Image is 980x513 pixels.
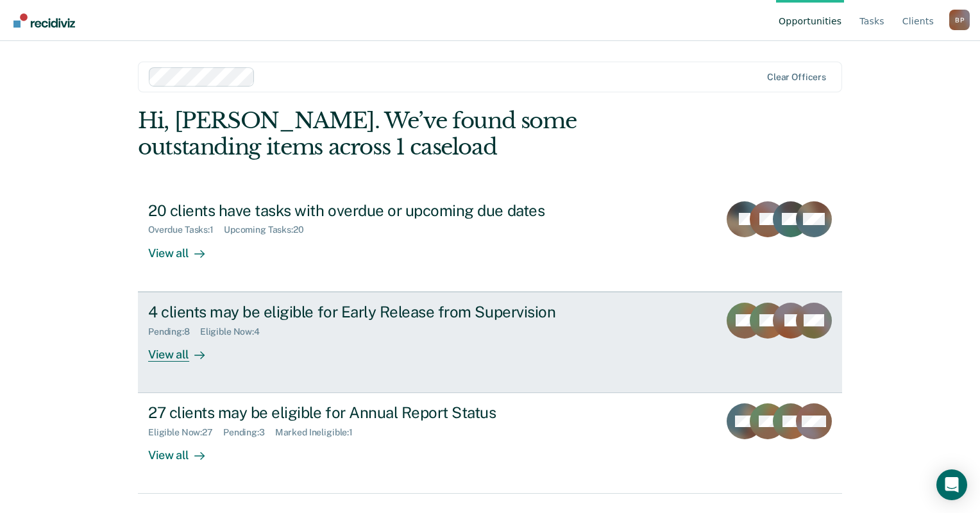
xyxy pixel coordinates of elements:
a: 4 clients may be eligible for Early Release from SupervisionPending:8Eligible Now:4View all [138,292,842,393]
a: 20 clients have tasks with overdue or upcoming due datesOverdue Tasks:1Upcoming Tasks:20View all [138,191,842,292]
div: View all [148,235,220,260]
div: 4 clients may be eligible for Early Release from Supervision [148,303,598,321]
div: Overdue Tasks : 1 [148,224,224,235]
div: B P [949,10,970,30]
div: Pending : 3 [223,427,275,438]
div: Upcoming Tasks : 20 [224,224,314,235]
div: View all [148,337,220,362]
div: 27 clients may be eligible for Annual Report Status [148,403,598,422]
div: Marked Ineligible : 1 [275,427,363,438]
button: Profile dropdown button [949,10,970,30]
div: Pending : 8 [148,326,200,337]
div: Clear officers [767,72,826,83]
div: 20 clients have tasks with overdue or upcoming due dates [148,201,598,220]
div: View all [148,438,220,463]
div: Open Intercom Messenger [936,469,967,500]
a: 27 clients may be eligible for Annual Report StatusEligible Now:27Pending:3Marked Ineligible:1Vie... [138,393,842,494]
img: Recidiviz [13,13,75,28]
div: Eligible Now : 4 [200,326,270,337]
div: Hi, [PERSON_NAME]. We’ve found some outstanding items across 1 caseload [138,108,701,160]
div: Eligible Now : 27 [148,427,223,438]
